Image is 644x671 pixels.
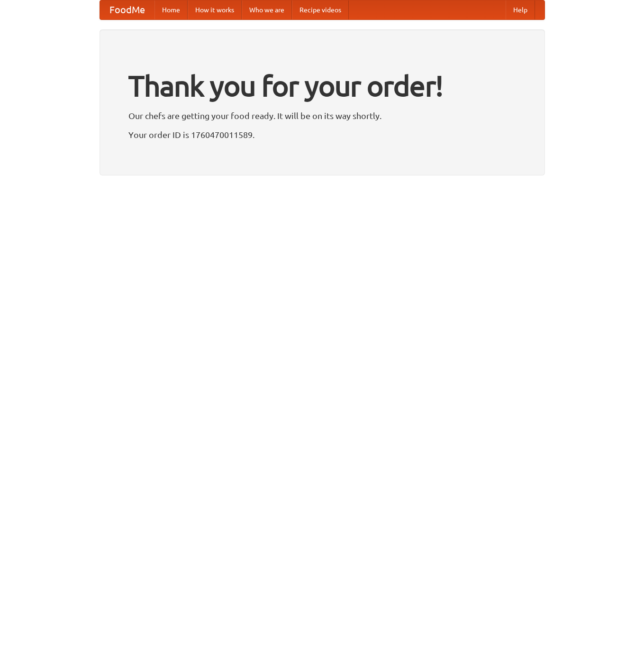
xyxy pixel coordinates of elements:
h1: Thank you for your order! [128,63,516,109]
a: How it works [188,0,242,19]
a: FoodMe [100,0,154,19]
a: Home [154,0,188,19]
a: Recipe videos [292,0,349,19]
a: Who we are [242,0,292,19]
a: Help [506,0,535,19]
p: Our chefs are getting your food ready. It will be on its way shortly. [128,109,516,123]
p: Your order ID is 1760470011589. [128,128,516,142]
